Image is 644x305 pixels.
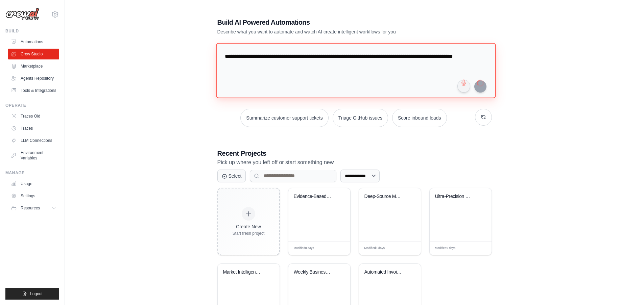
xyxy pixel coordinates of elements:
[233,223,265,230] div: Create New
[5,103,59,108] div: Operate
[333,109,388,127] button: Triage GitHub issues
[405,246,410,251] span: Edit
[8,135,59,146] a: LLM Connections
[8,190,59,201] a: Settings
[8,36,59,47] a: Automations
[217,18,445,27] h1: Build AI Powered Automations
[294,194,335,200] div: Evidence-Based Technology Pilot Assessment System
[8,49,59,59] a: Crew Studio
[5,288,59,300] button: Logout
[457,80,470,93] button: Click to speak your automation idea
[364,269,405,275] div: Automated Invoice Processing System
[8,178,59,189] a: Usage
[21,205,40,211] span: Resources
[8,61,59,72] a: Marketplace
[5,28,59,34] div: Build
[475,109,492,126] button: Get new suggestions
[217,170,246,182] button: Select
[240,109,328,127] button: Summarize customer support tickets
[8,203,59,213] button: Resources
[364,246,385,251] span: Modified 8 days
[5,8,39,21] img: Logo
[217,149,492,158] h3: Recent Projects
[30,291,43,297] span: Logout
[217,158,492,167] p: Pick up where you left off or start something new
[8,73,59,84] a: Agents Repository
[294,269,335,275] div: Weekly Business Intelligence Reporter
[217,28,445,35] p: Describe what you want to automate and watch AI create intelligent workflows for you
[435,194,476,200] div: Ultra-Precision Corporate Intelligence with Multi-Layer Verification
[475,246,481,251] span: Edit
[334,246,340,251] span: Edit
[610,273,644,305] iframe: Chat Widget
[8,147,59,163] a: Environment Variables
[8,111,59,122] a: Traces Old
[8,85,59,96] a: Tools & Integrations
[364,194,405,200] div: Deep-Source Market Intelligence with Multi-Engine Research
[8,123,59,134] a: Traces
[435,246,456,251] span: Modified 9 days
[233,231,265,236] div: Start fresh project
[5,170,59,176] div: Manage
[392,109,447,127] button: Score inbound leads
[223,269,264,275] div: Market Intelligence Research Automation
[294,246,314,251] span: Modified 8 days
